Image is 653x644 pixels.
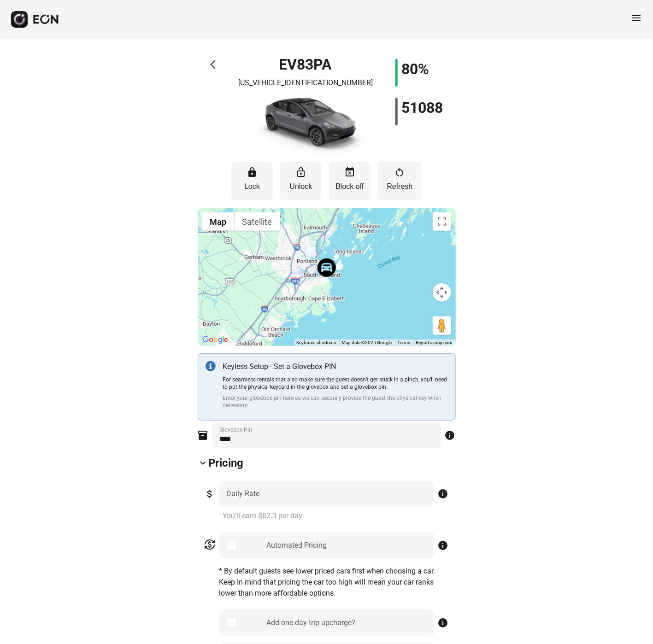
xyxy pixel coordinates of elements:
[223,361,448,372] p: Keyless Setup - Set a Glovebox PIN
[295,167,306,178] span: lock_open
[378,162,422,200] button: Refresh
[438,488,449,499] span: info
[200,334,230,346] a: Open this area in Google Maps (opens a new window)
[241,92,370,157] img: car
[401,102,443,113] h1: 51088
[236,181,268,192] p: Lock
[416,340,453,345] a: Report a map error
[433,316,451,335] button: Drag Pegman onto the map to open Street View
[238,77,373,88] p: [US_VEHICLE_IDENTIFICATION_NUMBER]
[219,566,449,599] p: * By default guests see lower priced cars first when choosing a car. Keep in mind that pricing th...
[285,181,317,192] p: Unlock
[398,340,411,345] a: Terms (opens in new tab)
[433,212,451,231] button: Toggle fullscreen view
[235,212,280,231] button: Show satellite imagery
[329,162,371,200] button: Block off
[382,181,417,192] p: Refresh
[334,181,366,192] p: Block off
[198,457,209,468] span: keyboard_arrow_down
[401,64,429,75] h1: 80%
[227,488,260,499] label: Daily Rate
[344,167,355,178] span: event_busy
[280,162,322,200] button: Unlock
[231,162,273,200] button: Lock
[223,376,448,391] p: For seamless rentals that also make sure the guest doesn’t get stuck in a pinch, you’ll need to p...
[198,430,209,441] span: inventory_2
[223,510,449,521] p: You'll earn $62.3 per day
[200,334,230,346] img: Google
[202,212,235,231] button: Show street map
[247,167,258,178] span: lock
[210,59,221,70] span: arrow_back_ios
[209,456,244,470] h2: Pricing
[266,617,355,628] div: Add one day trip upcharge?
[279,59,332,70] h1: EV83PA
[266,540,327,551] div: Automated Pricing
[342,340,392,345] span: Map data ©2025 Google
[438,617,449,628] span: info
[438,540,449,551] span: info
[205,488,216,499] span: attach_money
[297,340,336,346] button: Keyboard shortcuts
[205,539,216,550] span: currency_exchange
[433,283,451,302] button: Map camera controls
[206,361,216,371] img: info
[631,12,642,23] span: menu
[223,394,448,409] p: Enter your globebox pin here so we can securely provide the guest the physical key when necessary.
[445,430,456,441] span: info
[220,426,253,433] label: Glovebox Pin
[394,167,406,178] span: restart_alt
